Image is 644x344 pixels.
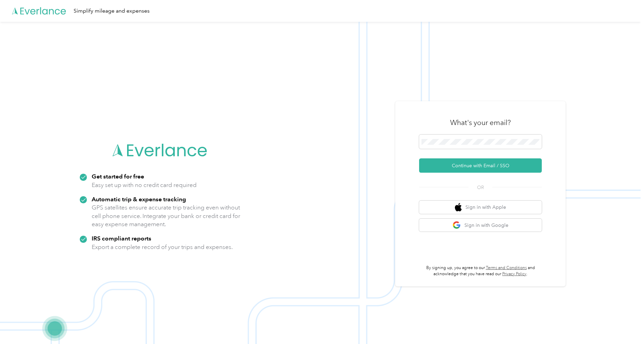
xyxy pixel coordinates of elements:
[92,203,241,229] p: GPS satellites ensure accurate trip tracking even without cell phone service. Integrate your bank...
[455,203,462,212] img: apple logo
[92,196,186,203] strong: Automatic trip & expense tracking
[486,265,527,270] a: Terms and Conditions
[92,181,197,189] p: Easy set up with no credit card required
[453,221,461,230] img: google logo
[419,158,542,173] button: Continue with Email / SSO
[469,184,492,191] span: OR
[419,201,542,214] button: apple logoSign in with Apple
[502,271,526,277] a: Privacy Policy
[606,306,644,344] iframe: Everlance-gr Chat Button Frame
[419,265,542,277] p: By signing up, you agree to our and acknowledge that you have read our .
[92,235,151,242] strong: IRS compliant reports
[74,7,150,15] div: Simplify mileage and expenses
[92,243,233,251] p: Export a complete record of your trips and expenses.
[419,219,542,232] button: google logoSign in with Google
[92,173,144,180] strong: Get started for free
[450,118,511,127] h3: What's your email?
